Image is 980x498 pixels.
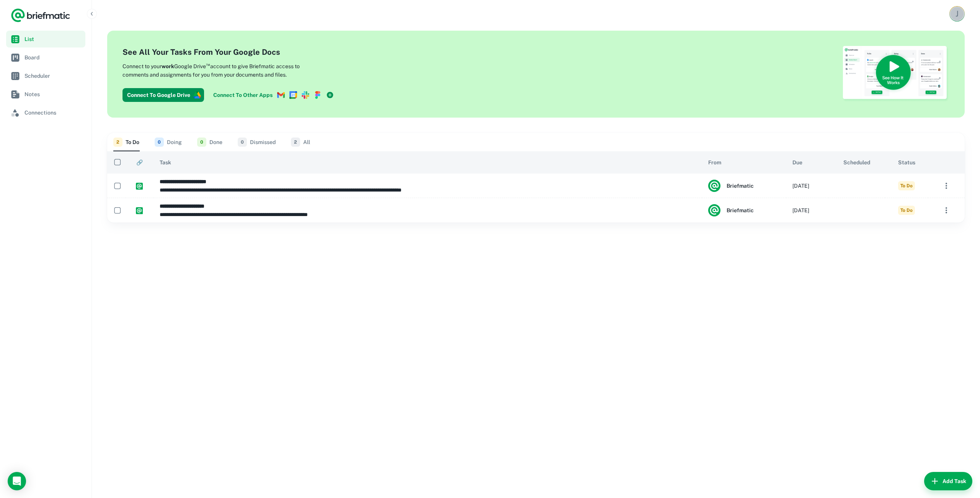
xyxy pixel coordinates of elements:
b: work [162,63,174,69]
span: 0 [155,138,164,147]
div: Briefmatic [708,180,780,192]
a: Logo [11,8,70,23]
sup: ™ [206,62,210,67]
span: 0 [238,138,247,147]
span: List [24,35,82,43]
button: Add Task [924,472,972,490]
span: Connections [24,108,82,117]
span: From [708,158,721,167]
span: Due [792,158,802,167]
div: Load Chat [8,472,26,490]
img: system.png [708,180,720,192]
span: Status [898,158,915,167]
a: Scheduler [6,67,85,84]
button: All [291,133,310,151]
button: Done [197,133,222,151]
img: system.png [708,204,720,216]
span: Task [160,158,171,167]
h4: See All Your Tasks From Your Google Docs [122,46,337,58]
span: 2 [291,138,300,147]
td: [DATE] [786,198,828,223]
button: Connect To Google Drive [122,88,204,102]
a: Connections [6,104,85,121]
button: Doing [155,133,182,151]
img: https://app.briefmatic.com/assets/integrations/system.png [136,183,143,190]
div: Briefmatic [708,204,780,216]
span: Scheduled [843,158,870,167]
h6: Briefmatic [727,206,754,215]
span: Board [24,53,82,62]
a: Board [6,49,85,66]
span: 0 [197,138,206,147]
p: Connect to your Google Drive account to give Briefmatic access to comments and assignments for yo... [122,61,325,79]
a: Notes [6,86,85,103]
button: Account button [949,6,965,22]
div: J [951,7,964,20]
span: To Do [898,206,915,215]
a: Connect To Other Apps [210,88,337,102]
a: List [6,31,85,48]
span: To Do [898,181,915,190]
button: To Do [113,133,139,151]
h6: Briefmatic [727,182,754,190]
img: https://app.briefmatic.com/assets/integrations/system.png [136,207,143,214]
span: 2 [113,138,122,147]
span: 🔗 [136,158,143,167]
button: Dismissed [238,133,276,151]
td: [DATE] [786,174,828,198]
span: Notes [24,90,82,98]
span: Scheduler [24,72,82,80]
img: See How Briefmatic Works [842,46,949,102]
